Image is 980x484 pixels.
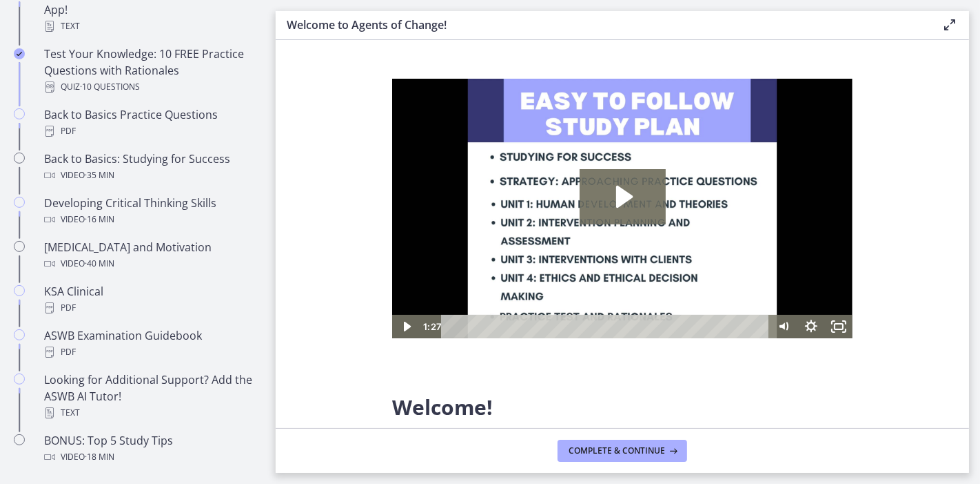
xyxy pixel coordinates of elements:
[85,449,114,465] span: · 18 min
[44,405,259,421] div: Text
[392,393,493,421] span: Welcome!
[44,167,259,184] div: Video
[44,123,259,139] div: PDF
[44,283,259,316] div: KSA Clinical
[14,48,25,59] i: Completed
[187,90,274,146] button: Play Video: c1o6hcmjueu5qasqsu00.mp4
[433,236,460,260] button: Fullscreen
[44,18,259,35] div: Text
[44,371,259,421] div: Looking for Additional Support? Add the ASWB AI Tutor!
[59,236,371,260] div: Playbar
[405,236,433,260] button: Show settings menu
[80,79,140,95] span: · 10 Questions
[44,255,259,272] div: Video
[44,344,259,360] div: PDF
[44,106,259,139] div: Back to Basics Practice Questions
[44,211,259,228] div: Video
[44,239,259,272] div: [MEDICAL_DATA] and Motivation
[44,449,259,465] div: Video
[44,327,259,360] div: ASWB Examination Guidebook
[44,46,259,95] div: Test Your Knowledge: 10 FREE Practice Questions with Rationales
[569,445,665,456] span: Complete & continue
[44,300,259,316] div: PDF
[44,151,259,184] div: Back to Basics: Studying for Success
[85,167,114,184] span: · 35 min
[44,79,259,95] div: Quiz
[44,195,259,228] div: Developing Critical Thinking Skills
[44,432,259,465] div: BONUS: Top 5 Study Tips
[287,17,919,33] h3: Welcome to Agents of Change!
[85,211,114,228] span: · 16 min
[85,255,114,272] span: · 40 min
[378,236,405,260] button: Mute
[558,440,687,462] button: Complete & continue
